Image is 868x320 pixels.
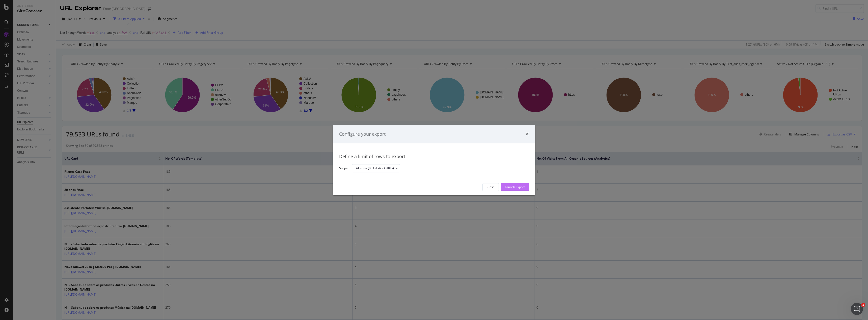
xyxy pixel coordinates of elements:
[851,303,863,315] iframe: Intercom live chat
[861,303,865,307] span: 1
[487,185,495,189] div: Close
[356,167,394,170] div: All rows (80K distinct URLs)
[339,154,529,160] div: Define a limit of rows to export
[339,166,348,171] label: Scope
[352,164,400,172] button: All rows (80K distinct URLs)
[339,131,386,137] div: Configure your export
[333,125,535,195] div: modal
[526,131,529,137] div: times
[505,185,525,189] div: Launch Export
[501,183,529,191] button: Launch Export
[482,183,499,191] button: Close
